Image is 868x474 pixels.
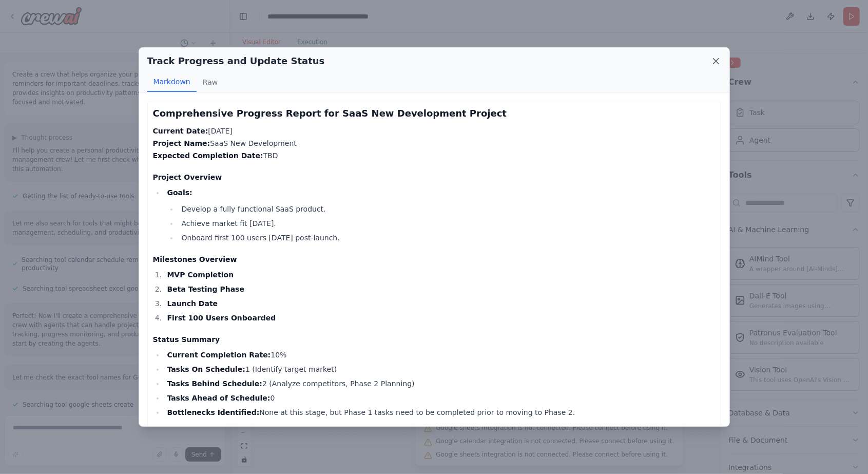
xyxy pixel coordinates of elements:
[167,314,276,322] strong: First 100 Users Onboarded
[147,54,325,68] h2: Track Progress and Update Status
[197,72,224,92] button: Raw
[164,363,716,375] li: 1 (Identify target market)
[164,392,716,404] li: 0
[147,72,197,92] button: Markdown
[178,217,715,230] li: Achieve market fit [DATE].
[167,188,192,197] strong: Goals:
[153,254,716,264] h4: Milestones Overview
[153,172,716,182] h4: Project Overview
[153,151,263,160] strong: Expected Completion Date:
[164,349,716,361] li: 10%
[167,285,244,293] strong: Beta Testing Phase
[153,139,210,147] strong: Project Name:
[167,271,234,279] strong: MVP Completion
[178,232,715,244] li: Onboard first 100 users [DATE] post-launch.
[167,380,262,388] strong: Tasks Behind Schedule:
[178,203,715,215] li: Develop a fully functional SaaS product.
[167,408,259,416] strong: Bottlenecks Identified:
[167,365,245,373] strong: Tasks On Schedule:
[164,377,716,390] li: 2 (Analyze competitors, Phase 2 Planning)
[153,106,716,121] h3: Comprehensive Progress Report for SaaS New Development Project
[167,394,270,402] strong: Tasks Ahead of Schedule:
[164,406,716,419] li: None at this stage, but Phase 1 tasks need to be completed prior to moving to Phase 2.
[167,299,218,308] strong: Launch Date
[167,351,271,359] strong: Current Completion Rate:
[153,334,716,345] h4: Status Summary
[153,125,716,162] p: [DATE] SaaS New Development TBD
[153,127,208,135] strong: Current Date:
